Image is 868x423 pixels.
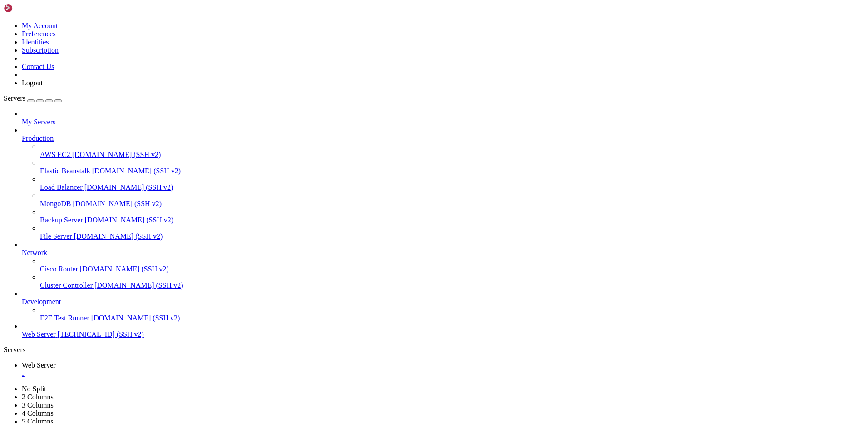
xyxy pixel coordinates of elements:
[40,208,864,224] li: Backup Server [DOMAIN_NAME] (SSH v2)
[40,257,864,273] li: Cisco Router [DOMAIN_NAME] (SSH v2)
[22,330,864,339] a: Web Server [TECHNICAL_ID] (SSH v2)
[22,134,864,143] a: Production
[40,151,70,158] span: AWS EC2
[22,401,54,409] a: 3 Columns
[40,306,864,322] li: E2E Test Runner [DOMAIN_NAME] (SSH v2)
[22,290,864,322] li: Development
[40,192,864,208] li: MongoDB [DOMAIN_NAME] (SSH v2)
[22,30,56,38] a: Preferences
[4,4,56,13] img: Shellngn
[22,79,43,87] a: Logout
[22,409,54,417] a: 4 Columns
[91,314,180,322] span: [DOMAIN_NAME] (SSH v2)
[22,22,58,30] a: My Account
[4,346,864,354] div: Servers
[22,361,864,378] a: Web Server
[22,393,54,401] a: 2 Columns
[58,330,144,338] span: [TECHNICAL_ID] (SSH v2)
[40,265,864,273] a: Cisco Router [DOMAIN_NAME] (SSH v2)
[4,94,62,102] a: Servers
[22,126,864,241] li: Production
[85,216,174,224] span: [DOMAIN_NAME] (SSH v2)
[40,175,864,192] li: Load Balancer [DOMAIN_NAME] (SSH v2)
[40,143,864,159] li: AWS EC2 [DOMAIN_NAME] (SSH v2)
[40,159,864,175] li: Elastic Beanstalk [DOMAIN_NAME] (SSH v2)
[22,298,61,305] span: Development
[72,151,161,158] span: [DOMAIN_NAME] (SSH v2)
[40,281,864,290] a: Cluster Controller [DOMAIN_NAME] (SSH v2)
[22,134,54,142] span: Production
[40,167,90,175] span: Elastic Beanstalk
[22,38,49,46] a: Identities
[40,224,864,241] li: File Server [DOMAIN_NAME] (SSH v2)
[40,232,864,241] a: File Server [DOMAIN_NAME] (SSH v2)
[4,94,25,102] span: Servers
[22,298,864,306] a: Development
[80,265,169,273] span: [DOMAIN_NAME] (SSH v2)
[40,13,44,21] span: #
[40,216,864,224] a: Backup Server [DOMAIN_NAME] (SSH v2)
[40,281,93,289] span: Cluster Controller
[84,183,173,191] span: [DOMAIN_NAME] (SSH v2)
[40,200,864,208] a: MongoDB [DOMAIN_NAME] (SSH v2)
[94,281,183,289] span: [DOMAIN_NAME] (SSH v2)
[22,118,864,126] a: My Servers
[22,241,864,290] li: Network
[73,200,162,207] span: [DOMAIN_NAME] (SSH v2)
[22,118,55,126] span: My Servers
[57,13,60,22] div: (14, 1)
[22,330,56,338] span: Web Server
[40,167,864,175] a: Elastic Beanstalk [DOMAIN_NAME] (SSH v2)
[40,273,864,290] li: Cluster Controller [DOMAIN_NAME] (SSH v2)
[22,46,59,54] a: Subscription
[22,63,54,70] a: Contact Us
[40,216,83,224] span: Backup Server
[40,232,72,240] span: File Server
[22,249,864,257] a: Network
[74,232,163,240] span: [DOMAIN_NAME] (SSH v2)
[40,151,864,159] a: AWS EC2 [DOMAIN_NAME] (SSH v2)
[22,110,864,126] li: My Servers
[40,265,78,273] span: Cisco Router
[22,322,864,339] li: Web Server [TECHNICAL_ID] (SSH v2)
[22,361,56,369] span: Web Server
[40,314,864,322] a: E2E Test Runner [DOMAIN_NAME] (SSH v2)
[22,13,36,21] span: mail
[4,4,750,13] x-row: Last login: [DATE] from [TECHNICAL_ID]
[22,385,46,393] a: No Split
[40,314,89,322] span: E2E Test Runner
[22,369,864,378] a: 
[40,183,864,192] a: Load Balancer [DOMAIN_NAME] (SSH v2)
[36,13,40,21] span: ~
[4,13,18,21] span: root
[40,200,71,207] span: MongoDB
[22,249,47,256] span: Network
[92,167,181,175] span: [DOMAIN_NAME] (SSH v2)
[40,183,83,191] span: Load Balancer
[18,13,22,21] span: @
